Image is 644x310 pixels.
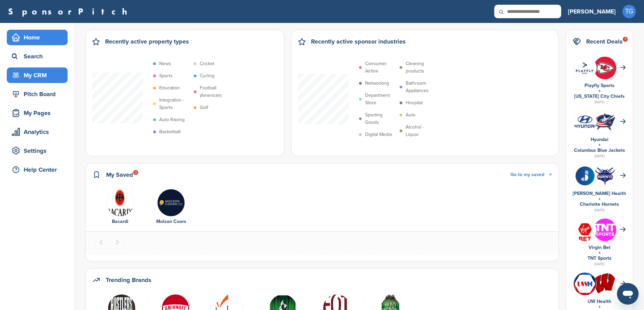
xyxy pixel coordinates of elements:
a: My CRM [7,67,68,83]
p: Cleaning products [406,60,437,75]
img: Images (26) [574,219,596,246]
div: 1 of 2 [95,189,146,225]
img: Open uri20141112 64162 w7v9zj?1415805765 [594,273,616,294]
a: Search [7,49,68,64]
a: Go to my saved [510,171,552,178]
div: Help Center [10,164,68,176]
a: Molson coors logo Molson Coors [149,189,193,225]
p: Integration - Sports [159,96,190,111]
p: Sports [159,72,173,80]
h3: [PERSON_NAME] [568,7,616,16]
p: Sporting Goods [365,111,396,126]
span: TG [622,5,636,18]
a: Virgin Bet [589,245,611,250]
p: Alcohol - Liquor [406,123,437,138]
p: Auto Racing [159,116,185,123]
img: Qiv8dqs7 400x400 [594,219,616,241]
p: Bathroom Appliances [406,80,437,94]
div: Pitch Board [10,88,68,100]
img: Open uri20141112 64162 6w5wq4?1415811489 [594,112,616,132]
h2: Recently active property types [105,37,189,46]
a: Home [7,30,68,45]
p: Golf [200,104,208,111]
p: Auto [406,111,415,119]
a: Data Bacardi [98,189,142,225]
a: [US_STATE] City Chiefs [574,93,625,99]
h2: Recently active sponsor industries [311,37,406,46]
img: Data [106,189,134,217]
img: Cap rx logo [574,165,596,187]
p: Consumer Airline [365,60,396,75]
div: 2 [133,170,138,175]
a: Charlotte Hornets [580,201,619,207]
a: Hyundai [591,137,609,142]
div: My Pages [10,107,68,119]
img: Screen shot 2016 08 15 at 1.23.01 pm [574,114,596,129]
a: Playfly Sports [585,83,615,88]
p: Digital Media [365,131,392,138]
span: Go to my saved [510,172,544,177]
p: Hospital [406,99,423,107]
div: Bacardi [98,218,142,225]
div: Settings [10,145,68,157]
div: Home [10,31,68,44]
div: 7 [623,37,628,42]
a: + [598,142,601,148]
p: News [159,60,171,67]
a: [PERSON_NAME] Health [573,191,626,196]
a: My Pages [7,105,68,121]
div: My CRM [10,69,68,81]
img: Tbqh4hox 400x400 [594,57,616,79]
p: Networking [365,80,389,87]
h2: My Saved [106,170,133,179]
p: Football (American) [200,84,231,99]
a: Analytics [7,124,68,140]
img: Molson coors logo [157,189,185,217]
button: Next slide [111,236,123,249]
a: [PERSON_NAME] [568,4,616,19]
div: [DATE] [573,153,626,159]
div: Molson Coors [149,218,193,225]
a: SponsorPitch [8,7,132,16]
a: TNT Sports [588,255,612,261]
a: UW Health [588,299,611,304]
p: Curling [200,72,215,80]
a: Help Center [7,162,68,177]
h2: Recent Deals [586,37,623,46]
a: Pitch Board [7,86,68,102]
p: Cricket [200,60,214,67]
p: Education [159,84,180,92]
a: Columbus Blue Jackets [574,147,625,153]
p: Department Store [365,92,396,107]
p: Basketball [159,128,181,136]
iframe: Button to launch messaging window [617,283,639,305]
div: Analytics [10,126,68,138]
img: P2pgsm4u 400x400 [574,57,596,79]
img: Open uri20141112 64162 gkv2an?1415811476 [594,165,616,187]
a: Settings [7,143,68,159]
a: + [598,88,601,94]
h2: Trending Brands [106,275,151,285]
div: [DATE] [573,207,626,213]
div: 2 of 2 [146,189,196,225]
a: + [598,304,601,310]
div: [DATE] [573,261,626,267]
button: Previous slide [95,236,108,249]
img: 82plgaic 400x400 [574,273,596,295]
a: + [598,250,601,256]
a: + [598,196,601,202]
div: Search [10,50,68,62]
div: [DATE] [573,99,626,105]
